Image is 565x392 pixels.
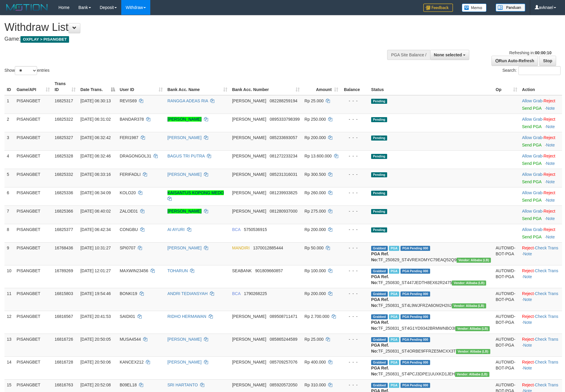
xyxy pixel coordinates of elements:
a: KAISANTUS KOPONG MEDO [167,190,224,195]
td: 12 [4,311,14,334]
a: TOHARUN [167,268,188,273]
td: PISANGBET [14,311,52,334]
span: · [522,98,543,103]
h4: Game: [4,36,371,42]
a: Note [546,235,555,239]
a: Note [546,161,555,166]
td: PISANGBET [14,187,52,205]
span: BONKI19 [120,291,137,296]
a: Send PGA [522,161,541,166]
a: Send PGA [522,235,541,239]
strong: 00:00:10 [535,50,551,55]
span: 16825322 [55,117,73,122]
a: Allow Grab [522,209,542,213]
a: Reject [522,314,534,319]
a: [PERSON_NAME] [167,135,202,140]
td: PISANGBET [14,169,52,187]
span: · [522,209,543,213]
td: · · [520,288,562,311]
a: Reject [522,383,534,387]
a: Reject [543,172,555,177]
a: ANDRI TEDIANSYAH [167,291,208,296]
a: Reject [543,190,555,195]
td: TF_250831_ST4ORBE9FFRZE5MCXX3T [369,334,493,356]
span: Marked by avkedw [389,337,399,342]
b: PGA Ref. No: [371,343,389,353]
a: Reject [522,337,534,342]
td: · [520,114,562,132]
span: 16825336 [55,190,73,195]
span: Pending [371,99,387,104]
span: Copy 085231316031 to clipboard [270,172,297,177]
span: Grabbed [371,246,388,251]
td: · · [520,242,562,265]
span: Pending [371,227,387,232]
span: [DATE] 12:01:27 [80,268,111,273]
span: Copy 082288259194 to clipboard [270,98,297,103]
td: PISANGBET [14,114,52,132]
span: [PERSON_NAME] [232,117,266,122]
td: · [520,95,562,114]
a: Allow Grab [522,98,542,103]
div: PGA Site Balance / [387,50,430,60]
span: Vendor URL: https://dashboard.q2checkout.com/secure [452,303,486,308]
span: PGA Pending [400,314,430,319]
td: PISANGBET [14,95,52,114]
td: TF_250829_ST4VREXOMYC79EAQ52Q9 [369,242,493,265]
a: Send PGA [522,143,541,147]
a: SRI HARTANTO [167,383,198,387]
span: Grabbed [371,269,388,274]
span: Grabbed [371,314,388,319]
a: Reject [522,246,534,250]
a: [PERSON_NAME] [167,172,202,177]
span: BCA [232,291,240,296]
span: [DATE] 20:41:53 [80,314,111,319]
span: Copy 089508711471 to clipboard [270,314,297,319]
td: 3 [4,132,14,150]
div: - - - [343,291,366,297]
th: Date Trans.: activate to sort column descending [78,78,117,95]
a: Reject [522,268,534,273]
span: [DATE] 19:54:46 [80,291,111,296]
span: Pending [371,209,387,214]
button: None selected [430,50,470,60]
td: 10 [4,265,14,288]
span: · [522,154,543,158]
span: Marked by avkedw [389,360,399,365]
div: - - - [343,359,366,365]
a: Note [523,320,532,325]
a: Check Trans [535,337,558,342]
span: [PERSON_NAME] [232,190,266,195]
span: Copy 085233693057 to clipboard [270,135,297,140]
a: Reject [522,291,534,296]
a: AI AYURI [167,227,185,232]
th: Status [369,78,493,95]
span: Copy 081239933825 to clipboard [270,190,297,195]
span: [PERSON_NAME] [232,154,266,158]
td: AUTOWD-BOT-PGA [493,265,520,288]
a: Note [523,251,532,256]
td: AUTOWD-BOT-PGA [493,288,520,311]
span: Rp 250.000 [304,117,326,122]
span: Refreshing in: [509,50,551,55]
td: 2 [4,114,14,132]
a: Run Auto-Refresh [491,56,538,66]
span: 16825328 [55,154,73,158]
span: 16816726 [55,337,73,342]
a: RANGGA ADEAS RIA [167,98,208,103]
b: PGA Ref. No: [371,320,389,331]
span: BANDAR378 [120,117,144,122]
span: · [522,117,543,122]
td: 9 [4,242,14,265]
span: · [522,135,543,140]
span: 16815803 [55,291,73,296]
td: AUTOWD-BOT-PGA [493,334,520,356]
span: 16768436 [55,246,73,250]
a: [PERSON_NAME] [167,360,202,364]
span: Rp 50.000 [304,246,324,250]
h1: Withdraw List [4,21,371,33]
span: · [522,172,543,177]
span: PGA Pending [400,291,430,297]
span: Copy 081272233234 to clipboard [270,154,297,158]
span: [DATE] 06:40:02 [80,209,111,213]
